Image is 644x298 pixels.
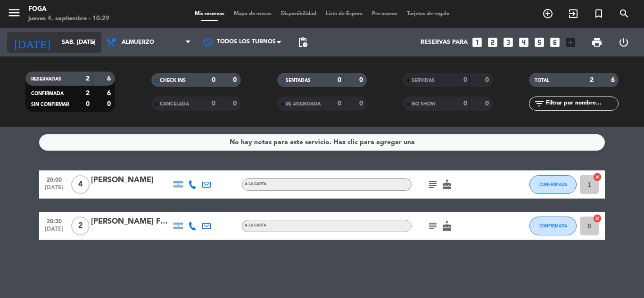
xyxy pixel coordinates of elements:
button: CONFIRMADA [529,217,577,235]
i: menu [7,6,21,20]
span: Almuerzo [122,39,154,46]
i: looks_4 [518,36,530,48]
span: pending_actions [297,37,308,48]
span: 20:00 [42,174,66,185]
span: Mapa de mesas [229,11,276,16]
span: SERVIDAS [412,78,435,83]
strong: 0 [338,100,341,107]
div: FOGA [28,5,109,14]
strong: 6 [107,90,113,97]
i: [DATE] [7,32,57,53]
strong: 0 [359,100,365,107]
strong: 0 [359,77,365,83]
span: Reservas para [421,39,468,46]
span: CONFIRMADA [539,223,567,228]
strong: 6 [611,77,617,83]
strong: 0 [338,77,341,83]
strong: 0 [485,100,491,107]
span: CONFIRMADA [31,91,64,96]
span: Mis reservas [190,11,229,16]
span: SIN CONFIRMAR [31,102,69,107]
strong: 2 [86,90,90,97]
strong: 0 [463,100,467,107]
span: Disponibilidad [276,11,321,16]
strong: 0 [212,77,215,83]
span: SENTADAS [286,78,311,83]
i: add_box [564,36,577,48]
i: looks_6 [549,36,561,48]
span: NO SHOW [412,102,436,106]
span: A LA CARTA [245,182,266,186]
div: [PERSON_NAME] Fucks [91,216,171,228]
i: looks_two [487,36,499,48]
strong: 6 [107,75,113,82]
span: 2 [71,217,90,235]
span: CHECK INS [160,78,186,83]
button: CONFIRMADA [529,175,577,194]
span: Tarjetas de regalo [402,11,454,16]
i: cancel [593,172,602,182]
i: add_circle_outline [542,8,553,19]
span: 4 [71,175,90,194]
span: CONFIRMADA [539,182,567,187]
strong: 0 [107,101,113,107]
span: Lista de Espera [321,11,367,16]
span: A LA CARTA [245,224,266,227]
i: exit_to_app [568,8,579,19]
i: looks_3 [502,36,514,48]
span: RESERVADAS [31,77,61,81]
i: cake [441,179,453,190]
i: subject [427,179,438,190]
strong: 0 [86,101,90,107]
span: [DATE] [42,226,66,237]
strong: 0 [233,77,239,83]
div: No hay notas para este servicio. Haz clic para agregar una [230,137,415,148]
i: search [619,8,630,19]
strong: 0 [463,77,467,83]
input: Filtrar por nombre... [545,98,618,109]
i: looks_one [471,36,483,48]
strong: 2 [86,75,90,82]
button: menu [7,6,21,23]
i: cake [441,220,453,232]
span: 20:30 [42,215,66,226]
strong: 0 [212,100,215,107]
strong: 0 [233,100,239,107]
span: Pre-acceso [367,11,402,16]
i: looks_5 [533,36,545,48]
i: arrow_drop_down [88,37,99,48]
i: cancel [593,214,602,223]
strong: 2 [590,77,594,83]
span: RE AGENDADA [286,102,321,106]
strong: 0 [485,77,491,83]
span: [DATE] [42,185,66,195]
div: jueves 4. septiembre - 10:29 [28,14,109,24]
div: LOG OUT [610,28,637,56]
i: turned_in_not [593,8,604,19]
span: CANCELADA [160,102,189,106]
span: print [591,37,603,48]
i: power_settings_new [618,37,629,48]
i: filter_list [534,98,545,109]
i: subject [427,220,438,232]
div: [PERSON_NAME] [91,174,171,186]
span: TOTAL [535,78,549,83]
